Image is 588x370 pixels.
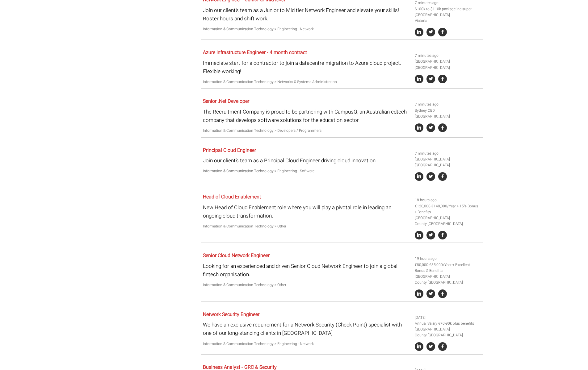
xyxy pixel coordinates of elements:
[203,203,410,220] p: New Head of Cloud Enablement role where you will play a pivotal role in leading an ongoing cloud ...
[415,215,481,227] li: [GEOGRAPHIC_DATA] County [GEOGRAPHIC_DATA]
[203,321,410,337] p: We have an exclusive requirement for a Network Security (Check Point) specialist with one of our ...
[203,59,410,76] p: Immediate start for a contractor to join a datacentre migration to Azure cloud project. Flexible ...
[415,203,481,215] li: €120,000-€140,000/Year + 15% Bonus + Benefits
[415,53,481,59] li: 7 minutes ago
[415,59,481,70] li: [GEOGRAPHIC_DATA] [GEOGRAPHIC_DATA]
[415,256,481,262] li: 19 hours ago
[415,156,481,168] li: [GEOGRAPHIC_DATA] [GEOGRAPHIC_DATA]
[415,326,481,338] li: [GEOGRAPHIC_DATA] County [GEOGRAPHIC_DATA]
[203,193,261,201] a: Head of Cloud Enablement
[203,128,410,134] p: Information & Communication Technology > Developers / Programmers
[203,49,307,56] a: Azure Infrastructure Engineer - 4 month contract
[203,6,410,23] p: Join our client’s team as a Junior to Mid tier Network Engineer and elevate your skills! Roster h...
[415,274,481,285] li: [GEOGRAPHIC_DATA] County [GEOGRAPHIC_DATA]
[203,341,410,347] p: Information & Communication Technology > Engineering - Network
[203,262,410,279] p: Looking for an experienced and driven Senior Cloud Network Engineer to join a global fintech orga...
[415,262,481,274] li: €80,000-€85,000/Year + Excellent Bonus & Benefits
[203,26,410,32] p: Information & Communication Technology > Engineering - Network
[415,6,481,12] li: $100k to $110k package inc super
[203,147,256,154] a: Principal Cloud Engineer
[415,102,481,107] li: 7 minutes ago
[415,12,481,24] li: [GEOGRAPHIC_DATA] Victoria
[203,98,249,105] a: Senior .Net Developer
[203,156,410,165] p: Join our client’s team as a Principal Cloud Engineer driving cloud innovation.
[415,315,481,321] li: [DATE]
[203,223,410,229] p: Information & Communication Technology > Other
[203,282,410,288] p: Information & Communication Technology > Other
[203,311,259,318] a: Network Security Engineer
[415,108,481,119] li: Sydney CBD [GEOGRAPHIC_DATA]
[415,197,481,203] li: 18 hours ago
[203,79,410,85] p: Information & Communication Technology > Networks & Systems Administration
[415,151,481,156] li: 7 minutes ago
[203,252,270,259] a: Senior Cloud Network Engineer
[203,168,410,174] p: Information & Communication Technology > Engineering - Software
[415,321,481,326] li: Annual Salary €70-90k plus benefits
[203,108,410,124] p: The Recruitment Company is proud to be partnering with CampusQ, an Australian edtech company that...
